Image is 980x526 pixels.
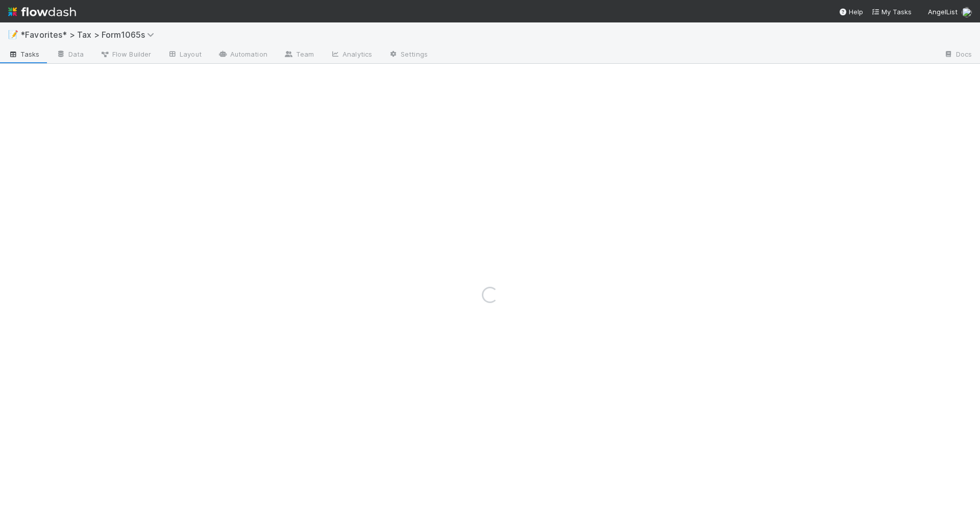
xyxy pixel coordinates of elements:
a: Docs [936,47,980,63]
a: My Tasks [871,7,912,17]
img: avatar_37569647-1c78-4889-accf-88c08d42a236.png [962,7,972,17]
span: *Favorites* > Tax > Form1065s [20,30,159,40]
a: Settings [380,47,436,63]
span: Flow Builder [100,49,151,59]
span: My Tasks [871,8,912,16]
a: Layout [159,47,210,63]
a: Data [48,47,92,63]
a: Automation [210,47,276,63]
a: Flow Builder [92,47,159,63]
div: Help [839,7,863,17]
span: Tasks [8,49,40,59]
span: 📝 [8,30,18,39]
span: AngelList [928,8,958,16]
img: logo-inverted-e16ddd16eac7371096b0.svg [8,3,76,20]
a: Analytics [322,47,380,63]
a: Team [276,47,322,63]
